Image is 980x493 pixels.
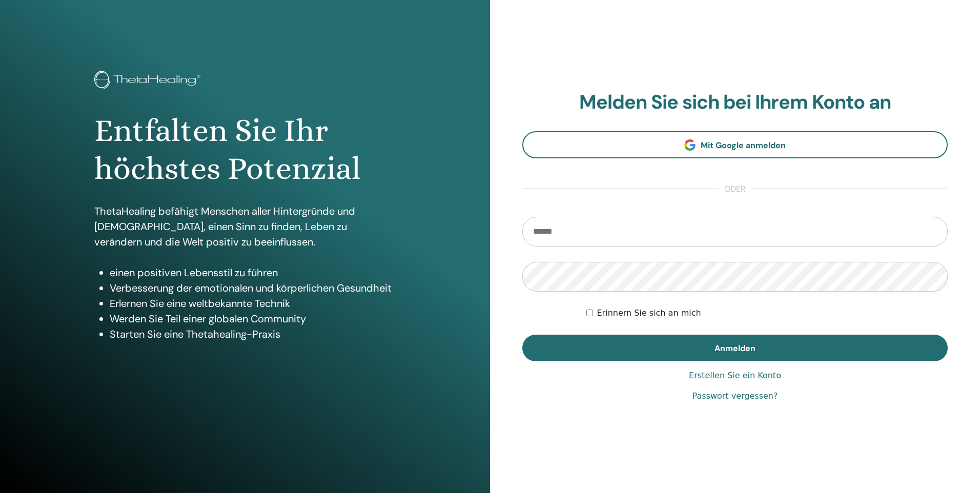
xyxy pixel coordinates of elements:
[110,280,395,296] li: Verbesserung der emotionalen und körperlichen Gesundheit
[110,296,395,311] li: Erlernen Sie eine weltbekannte Technik
[692,390,778,402] a: Passwort vergessen?
[719,183,751,195] span: oder
[522,335,948,361] button: Anmelden
[522,91,948,114] h2: Melden Sie sich bei Ihrem Konto an
[110,265,395,280] li: einen positiven Lebensstil zu führen
[94,203,395,250] p: ThetaHealing befähigt Menschen aller Hintergründe und [DEMOGRAPHIC_DATA], einen Sinn zu finden, L...
[701,140,786,151] span: Mit Google anmelden
[110,326,395,342] li: Starten Sie eine Thetahealing-Praxis
[714,343,756,354] span: Anmelden
[522,131,948,158] a: Mit Google anmelden
[586,307,948,319] div: Keep me authenticated indefinitely or until I manually logout
[94,112,395,188] h1: Entfalten Sie Ihr höchstes Potenzial
[597,307,701,319] label: Erinnern Sie sich an mich
[110,311,395,326] li: Werden Sie Teil einer globalen Community
[689,369,781,382] a: Erstellen Sie ein Konto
